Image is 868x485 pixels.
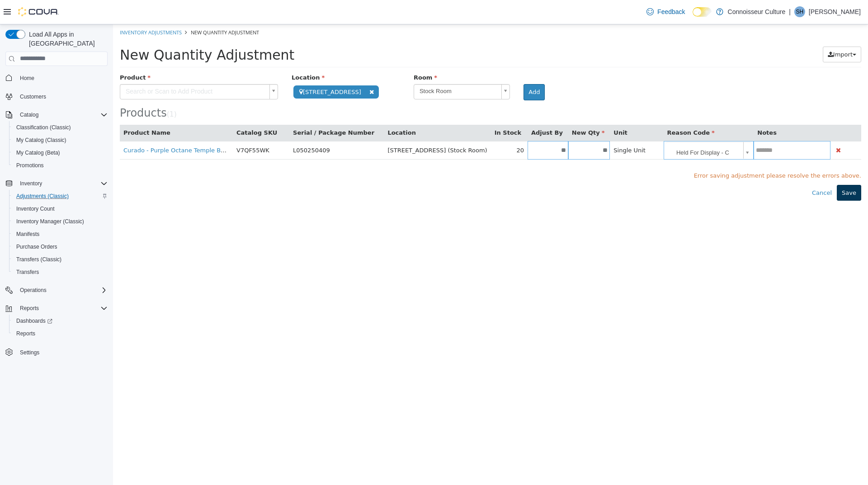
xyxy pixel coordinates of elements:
[9,159,111,172] button: Promotions
[9,134,111,146] button: My Catalog (Classic)
[16,162,44,169] span: Promotions
[13,203,58,214] a: Inventory Count
[120,117,176,135] td: V7QF55WK
[721,121,730,131] button: Delete Product
[13,191,108,202] span: Adjustments (Classic)
[13,241,108,252] span: Purchase Orders
[643,3,689,21] a: Feedback
[78,5,146,11] span: New Quantity Adjustment
[10,122,168,129] a: Curado - Purple Octane Temple Ball Hash - Indica - 1g
[2,284,111,297] button: Operations
[54,86,64,94] small: ( )
[13,122,108,133] span: Classification (Classic)
[16,193,69,200] span: Adjustments (Classic)
[13,328,108,339] span: Reports
[16,285,50,296] button: Operations
[274,104,304,113] button: Location
[301,60,397,75] a: Stock Room
[724,160,748,177] button: Save
[16,109,42,120] button: Catalog
[25,30,108,48] span: Load All Apps in [GEOGRAPHIC_DATA]
[16,137,66,144] span: My Catalog (Classic)
[16,347,43,358] a: Settings
[9,327,111,340] button: Reports
[9,228,111,240] button: Manifests
[7,50,38,57] span: Product
[20,111,38,118] span: Catalog
[16,317,52,325] span: Dashboards
[180,61,266,74] span: [STREET_ADDRESS]
[20,287,47,294] span: Operations
[274,122,374,129] span: [STREET_ADDRESS] (Stock Room)
[710,22,748,38] button: Import
[500,104,516,113] button: Unit
[16,91,50,102] a: Customers
[13,147,108,158] span: My Catalog (Beta)
[553,118,639,135] a: Held For Display - C
[16,303,42,314] button: Reports
[9,121,111,134] button: Classification (Classic)
[7,23,181,38] span: New Quantity Adjustment
[16,205,55,212] span: Inventory Count
[7,5,69,11] a: Inventory Adjustments
[644,104,665,113] button: Notes
[18,7,59,16] img: Cova
[20,305,39,312] span: Reports
[16,231,39,238] span: Manifests
[123,104,166,113] button: Catalog SKU
[13,267,108,278] span: Transfers
[16,109,108,120] span: Catalog
[796,6,804,17] span: SH
[9,240,111,253] button: Purchase Orders
[16,243,57,250] span: Purchase Orders
[789,6,791,17] p: |
[176,117,271,135] td: L050250409
[382,104,410,113] button: In Stock
[9,253,111,266] button: Transfers (Classic)
[57,86,61,94] span: 1
[7,60,153,75] span: Search or Scan to Add Product
[13,315,56,326] a: Dashboards
[16,330,35,337] span: Reports
[13,254,65,265] a: Transfers (Classic)
[16,178,108,189] span: Inventory
[410,60,432,76] button: Add
[657,7,685,16] span: Feedback
[13,160,108,171] span: Promotions
[10,104,59,113] button: Product Name
[13,241,61,252] a: Purchase Orders
[301,50,324,57] span: Room
[7,82,54,95] span: Products
[13,315,108,326] span: Dashboards
[180,104,263,113] button: Serial / Package Number
[16,149,60,156] span: My Catalog (Beta)
[16,178,46,189] button: Inventory
[13,229,108,240] span: Manifests
[2,345,111,358] button: Settings
[16,303,108,314] span: Reports
[7,147,748,156] span: Error saving adjustment please resolve the errors above.
[16,72,108,84] span: Home
[16,91,108,102] span: Customers
[16,268,39,276] span: Transfers
[301,60,385,74] span: Stock Room
[16,346,108,358] span: Settings
[13,216,88,227] a: Inventory Manager (Classic)
[809,6,861,17] p: [PERSON_NAME]
[13,147,64,158] a: My Catalog (Beta)
[9,215,111,228] button: Inventory Manager (Classic)
[13,229,43,240] a: Manifests
[553,118,627,136] span: Held For Display - C
[2,177,111,190] button: Inventory
[13,203,108,214] span: Inventory Count
[720,27,740,33] span: Import
[378,117,415,135] td: 20
[7,60,165,75] a: Search or Scan to Add Product
[16,256,61,263] span: Transfers (Classic)
[9,190,111,202] button: Adjustments (Classic)
[459,105,492,112] span: New Qty
[2,71,111,85] button: Home
[794,6,805,17] div: Shana Hardy
[20,180,42,187] span: Inventory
